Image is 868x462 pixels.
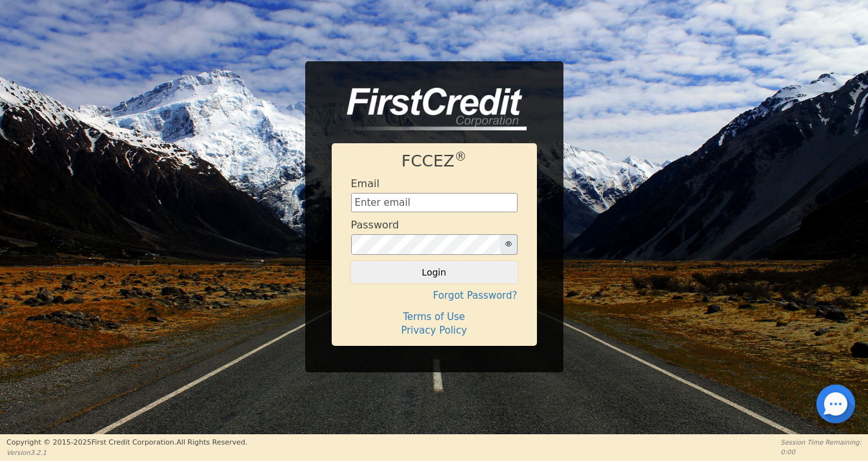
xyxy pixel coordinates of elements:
p: 0:00 [781,447,862,457]
h4: Forgot Password? [351,290,518,301]
button: Login [351,261,518,283]
h4: Email [351,177,379,190]
h4: Terms of Use [351,311,518,323]
span: All Rights Reserved. [176,438,247,447]
input: Enter email [351,193,518,212]
h4: Privacy Policy [351,325,518,336]
h1: FCCEZ [351,152,518,171]
p: Version 3.2.1 [6,448,247,457]
h4: Password [351,219,399,231]
p: Session Time Remaining: [781,437,862,447]
sup: ® [454,150,467,163]
img: logo-CMu_cnol.png [332,88,527,130]
p: Copyright © 2015- 2025 First Credit Corporation. [6,437,247,448]
input: password [351,234,501,255]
